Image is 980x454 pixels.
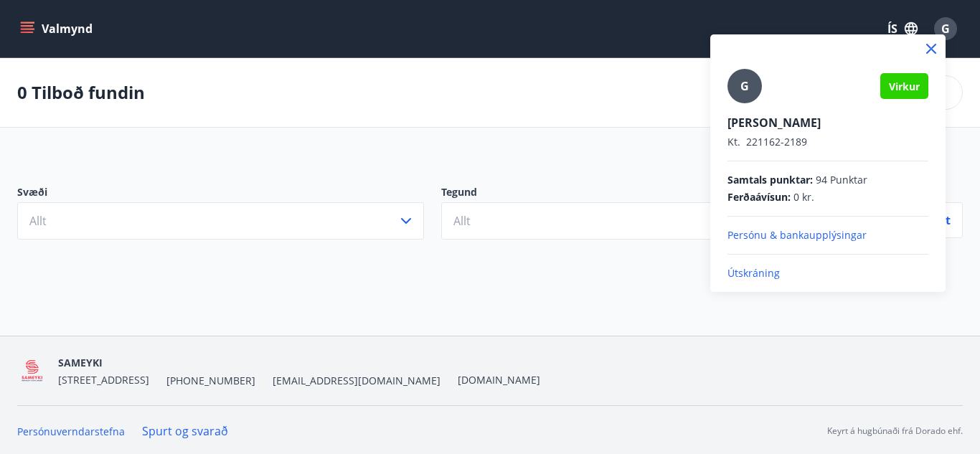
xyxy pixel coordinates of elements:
[727,228,928,242] p: Persónu & bankaupplýsingar
[727,173,813,187] span: Samtals punktar :
[793,190,814,204] span: 0 kr.
[727,266,928,280] p: Útskráning
[727,115,928,131] p: [PERSON_NAME]
[740,78,749,94] span: G
[727,135,928,149] p: 221162-2189
[727,135,740,148] span: Kt.
[727,190,791,204] span: Ferðaávísun :
[816,173,867,187] span: 94 Punktar
[889,80,920,93] span: Virkur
